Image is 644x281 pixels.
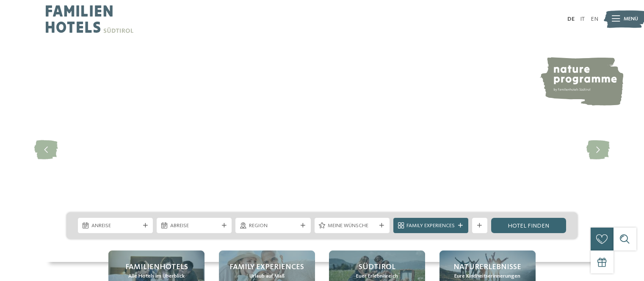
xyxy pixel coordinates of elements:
span: Region [249,222,297,230]
span: Abreise [170,222,218,230]
a: IT [580,16,585,22]
span: Euer Erlebnisreich [356,273,398,280]
span: Familienhotels [125,262,188,273]
span: Südtirol [359,262,395,273]
span: Menü [624,15,638,23]
span: Meine Wünsche [328,222,376,230]
img: nature programme by Familienhotels Südtirol [539,57,623,106]
span: Family Experiences [406,222,455,230]
span: Naturerlebnisse [453,262,521,273]
span: Urlaub auf Maß [249,273,285,280]
a: DE [567,16,575,22]
span: Alle Hotels im Überblick [128,273,185,280]
span: Family Experiences [229,262,304,273]
a: EN [591,16,598,22]
span: Eure Kindheitserinnerungen [454,273,520,280]
img: Familienhotels Südtirol: The happy family places [46,38,598,262]
span: Anreise [91,222,140,230]
a: Hotel finden [491,218,566,233]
